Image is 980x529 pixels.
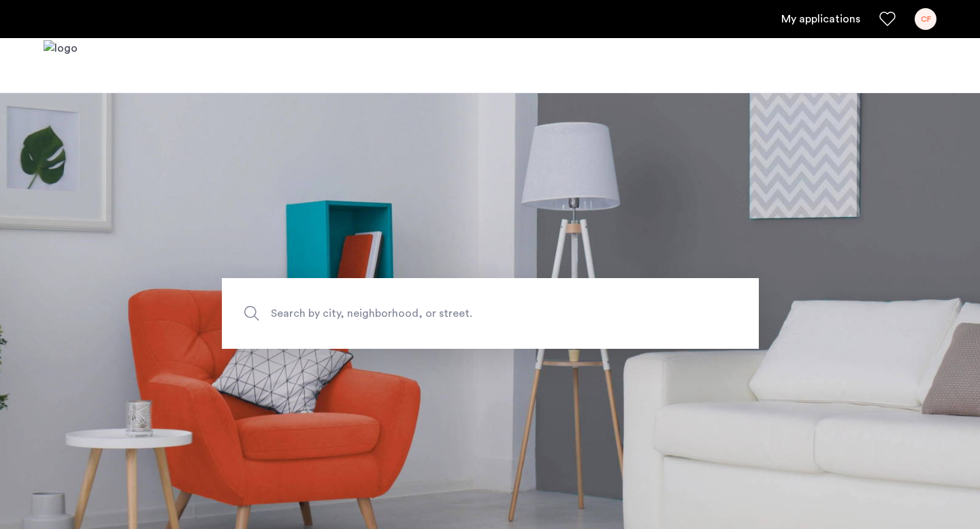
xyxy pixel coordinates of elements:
a: Cazamio logo [44,40,78,91]
a: My application [781,11,860,27]
div: CF [915,8,936,30]
span: Search by city, neighborhood, or street. [271,305,647,323]
a: Favorites [879,11,896,27]
input: Apartment Search [222,278,759,349]
img: logo [44,40,78,91]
